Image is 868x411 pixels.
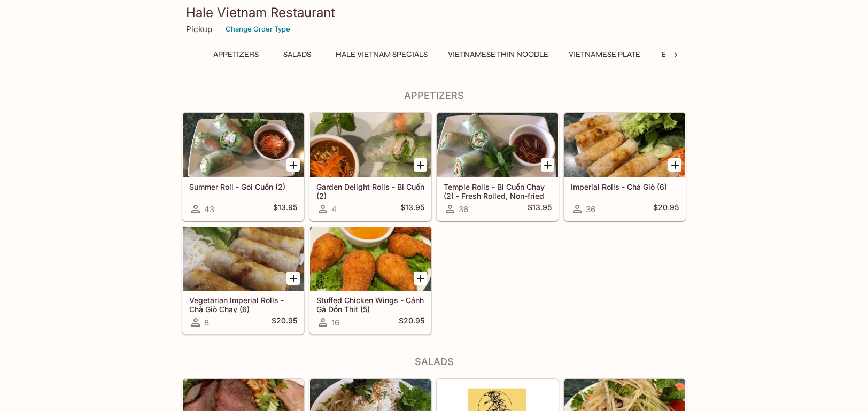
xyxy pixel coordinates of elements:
[286,158,300,172] button: Add Summer Roll - Gói Cuốn (2)
[571,182,679,191] h5: Imperial Rolls - Chả Giò (6)
[399,316,424,329] h5: $20.95
[221,21,295,37] button: Change Order Type
[330,47,433,62] button: Hale Vietnam Specials
[183,113,304,177] div: Summer Roll - Gói Cuốn (2)
[437,113,559,221] a: Temple Rolls - Bi Cuốn Chay (2) - Fresh Rolled, Non-fried36$13.95
[564,113,686,221] a: Imperial Rolls - Chả Giò (6)36$20.95
[459,204,468,214] span: 36
[541,158,554,172] button: Add Temple Rolls - Bi Cuốn Chay (2) - Fresh Rolled, Non-fried
[331,317,339,328] span: 16
[204,204,214,214] span: 43
[400,203,424,215] h5: $13.95
[414,158,427,172] button: Add Garden Delight Rolls - Bi Cuốn (2)
[564,113,685,177] div: Imperial Rolls - Chả Giò (6)
[273,47,321,62] button: Salads
[207,47,265,62] button: Appetizers
[528,203,552,215] h5: $13.95
[189,296,297,313] h5: Vegetarian Imperial Rolls - Chả Giò Chay (6)
[182,113,304,221] a: Summer Roll - Gói Cuốn (2)43$13.95
[309,113,431,221] a: Garden Delight Rolls - Bi Cuốn (2)4$13.95
[563,47,646,62] button: Vietnamese Plate
[189,182,297,191] h5: Summer Roll - Gói Cuốn (2)
[668,158,681,172] button: Add Imperial Rolls - Chả Giò (6)
[331,204,337,214] span: 4
[182,356,686,368] h4: Salads
[444,182,552,200] h5: Temple Rolls - Bi Cuốn Chay (2) - Fresh Rolled, Non-fried
[655,47,703,62] button: Entrees
[186,4,682,21] h3: Hale Vietnam Restaurant
[310,113,431,177] div: Garden Delight Rolls - Bi Cuốn (2)
[414,272,427,285] button: Add Stuffed Chicken Wings - Cánh Gà Dồn Thịt (5)
[309,226,431,334] a: Stuffed Chicken Wings - Cánh Gà Dồn Thịt (5)16$20.95
[586,204,595,214] span: 36
[273,203,297,215] h5: $13.95
[437,113,558,177] div: Temple Rolls - Bi Cuốn Chay (2) - Fresh Rolled, Non-fried
[286,272,300,285] button: Add Vegetarian Imperial Rolls - Chả Giò Chay (6)
[310,227,431,291] div: Stuffed Chicken Wings - Cánh Gà Dồn Thịt (5)
[272,316,297,329] h5: $20.95
[442,47,554,62] button: Vietnamese Thin Noodle
[204,317,209,328] span: 8
[653,203,679,215] h5: $20.95
[316,296,424,313] h5: Stuffed Chicken Wings - Cánh Gà Dồn Thịt (5)
[183,227,304,291] div: Vegetarian Imperial Rolls - Chả Giò Chay (6)
[182,226,304,334] a: Vegetarian Imperial Rolls - Chả Giò Chay (6)8$20.95
[186,24,212,34] p: Pickup
[316,182,424,200] h5: Garden Delight Rolls - Bi Cuốn (2)
[182,90,686,102] h4: Appetizers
